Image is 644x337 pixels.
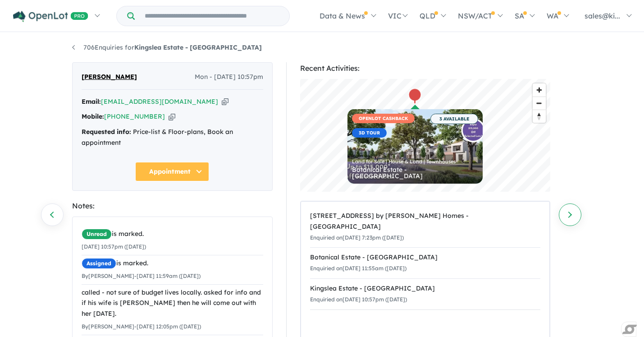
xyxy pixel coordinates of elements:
[222,97,228,106] button: Copy
[430,114,478,124] span: 3 AVAILABLE
[533,83,546,97] button: Zoom in
[82,72,137,83] span: [PERSON_NAME]
[352,159,478,164] div: Land for Sale | House & Land | Townhouses
[310,296,407,303] small: Enquiried on [DATE] 10:57pm ([DATE])
[82,127,263,148] div: Price-list & Floor-plans, Book an appointment
[310,206,540,248] a: [STREET_ADDRESS] by [PERSON_NAME] Homes - [GEOGRAPHIC_DATA]Enquiried on[DATE] 7:23pm ([DATE])
[137,6,288,26] input: Try estate name, suburb, builder or developer
[310,265,406,272] small: Enquiried on [DATE] 11:55am ([DATE])
[72,43,262,51] a: 706Enquiries forKingslea Estate - [GEOGRAPHIC_DATA]
[104,112,165,120] a: [PHONE_NUMBER]
[310,278,540,310] a: Kingslea Estate - [GEOGRAPHIC_DATA]Enquiried on[DATE] 10:57pm ([DATE])
[82,97,101,106] strong: Email:
[82,272,201,279] small: By [PERSON_NAME] - [DATE] 11:59am ([DATE])
[347,109,483,184] a: OPENLOT CASHBACK3D TOUR 3 AVAILABLE Land for Sale | House & Land | Townhouses Botanical Estate - ...
[533,97,546,110] span: Zoom out
[134,43,262,51] strong: Kingslea Estate - [GEOGRAPHIC_DATA]
[310,247,540,279] a: Botanical Estate - [GEOGRAPHIC_DATA]Enquiried on[DATE] 11:55am ([DATE])
[533,110,546,123] button: Reset bearing to north
[82,287,263,319] div: called - not sure of budget lives locally. asked for info and if his wife is [PERSON_NAME] then h...
[82,229,263,240] div: is marked.
[82,258,263,269] div: is marked.
[310,252,540,263] div: Botanical Estate - [GEOGRAPHIC_DATA]
[310,283,540,294] div: Kingslea Estate - [GEOGRAPHIC_DATA]
[408,88,421,105] div: Map marker
[352,128,387,138] span: 3D TOUR
[300,79,550,192] canvas: Map
[300,62,550,74] div: Recent Activities:
[82,128,131,136] strong: Requested info:
[13,11,88,22] img: Openlot PRO Logo White
[72,42,572,53] nav: breadcrumb
[195,72,263,83] span: Mon - [DATE] 10:57pm
[352,166,478,179] div: Botanical Estate - [GEOGRAPHIC_DATA]
[82,258,116,269] span: Assigned
[82,323,201,330] small: By [PERSON_NAME] - [DATE] 12:05pm ([DATE])
[533,97,546,110] button: Zoom out
[169,112,175,121] button: Copy
[82,243,146,250] small: [DATE] 10:57pm ([DATE])
[135,162,209,181] button: Appointment
[72,200,273,212] div: Notes:
[101,97,218,106] a: [EMAIL_ADDRESS][DOMAIN_NAME]
[352,114,415,123] span: OPENLOT CASHBACK
[82,112,104,120] strong: Mobile:
[82,229,112,240] span: Unread
[585,11,620,20] span: sales@ki...
[310,211,540,232] div: [STREET_ADDRESS] by [PERSON_NAME] Homes - [GEOGRAPHIC_DATA]
[310,234,404,241] small: Enquiried on [DATE] 7:23pm ([DATE])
